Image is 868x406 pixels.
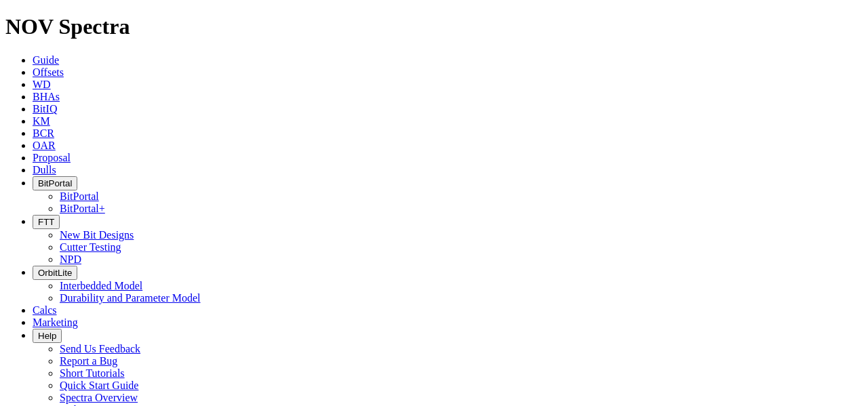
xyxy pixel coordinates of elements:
a: New Bit Designs [60,229,134,241]
a: Interbedded Model [60,280,142,291]
a: BitPortal+ [60,203,105,214]
a: Cutter Testing [60,241,121,253]
a: BitPortal [60,190,99,202]
span: BitPortal [38,178,72,188]
a: Short Tutorials [60,367,125,379]
a: Offsets [33,66,64,78]
a: Marketing [33,317,78,328]
a: Quick Start Guide [60,380,138,391]
button: FTT [33,215,60,229]
a: BHAs [33,91,60,102]
a: Spectra Overview [60,392,138,403]
a: Send Us Feedback [60,343,140,354]
a: Dulls [33,164,56,176]
span: FTT [38,217,54,227]
h1: NOV Spectra [5,14,863,39]
button: BitPortal [33,176,77,190]
a: OAR [33,140,56,151]
span: Help [38,331,56,341]
a: Durability and Parameter Model [60,292,201,304]
a: BCR [33,127,54,139]
a: Calcs [33,304,57,316]
a: BitIQ [33,103,57,115]
a: WD [33,79,51,90]
a: Proposal [33,152,71,163]
a: Report a Bug [60,355,117,367]
span: OrbitLite [38,268,72,278]
a: KM [33,115,50,127]
a: NPD [60,253,81,265]
a: Guide [33,54,59,66]
button: Help [33,329,62,343]
button: OrbitLite [33,266,77,280]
